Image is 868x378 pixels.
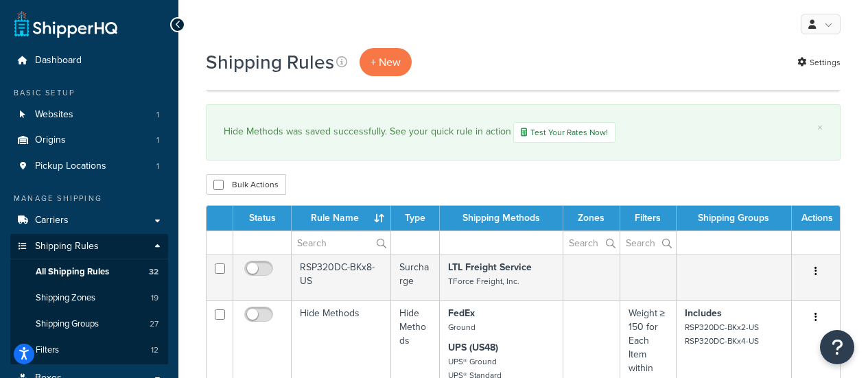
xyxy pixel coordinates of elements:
span: All Shipping Rules [36,266,109,278]
a: Shipping Rules [10,234,168,259]
a: Carriers [10,208,168,233]
div: Basic Setup [10,87,168,99]
a: Pickup Locations 1 [10,154,168,179]
strong: FedEx [448,306,475,320]
span: Shipping Rules [35,241,99,252]
span: 32 [149,266,159,278]
th: Actions [792,206,840,231]
li: All Shipping Rules [10,259,168,285]
span: 12 [151,344,159,356]
span: Origins [35,134,66,146]
span: 1 [156,109,159,121]
strong: Includes [685,306,722,320]
span: 1 [156,161,159,172]
p: + New [360,48,412,76]
li: Pickup Locations [10,154,168,179]
a: Dashboard [10,48,168,73]
span: Shipping Groups [36,318,99,330]
span: Pickup Locations [35,161,106,172]
small: RSP320DC-BKx2-US RSP320DC-BKx4-US [685,321,759,347]
a: Test Your Rates Now! [513,122,615,143]
th: Filters [620,206,677,231]
td: Surcharge [391,255,441,300]
a: Shipping Groups 27 [10,311,168,337]
input: Search [620,231,676,255]
span: Shipping Zones [36,292,95,304]
a: Settings [797,53,841,72]
span: Dashboard [35,55,82,67]
a: ShipperHQ Home [14,10,117,38]
li: Origins [10,128,168,153]
li: Shipping Groups [10,311,168,337]
a: Websites 1 [10,102,168,128]
a: Filters 12 [10,338,168,363]
li: Filters [10,338,168,363]
th: Rule Name : activate to sort column ascending [292,206,391,231]
a: × [817,122,823,133]
div: Hide Methods was saved successfully. See your quick rule in action [224,122,823,143]
th: Type [391,206,441,231]
div: Manage Shipping [10,193,168,204]
th: Shipping Groups [677,206,792,231]
small: TForce Freight, Inc. [448,275,519,287]
span: 19 [151,292,159,304]
h1: Shipping Rules [206,49,334,75]
button: Bulk Actions [206,174,286,195]
li: Shipping Zones [10,285,168,311]
strong: UPS (US48) [448,340,498,355]
strong: LTL Freight Service [448,260,532,274]
span: 1 [156,134,159,146]
th: Zones [563,206,620,231]
a: Origins 1 [10,128,168,153]
button: Open Resource Center [820,330,854,364]
span: Carriers [35,215,69,226]
li: Websites [10,102,168,128]
th: Status [233,206,292,231]
th: Shipping Methods [440,206,563,231]
td: RSP320DC-BKx8-US [292,255,391,300]
li: Shipping Rules [10,234,168,364]
small: Ground [448,321,476,333]
input: Search [292,231,390,255]
a: Shipping Zones 19 [10,285,168,311]
span: Websites [35,109,73,121]
span: Filters [36,344,59,356]
span: 27 [150,318,159,330]
input: Search [563,231,619,255]
a: All Shipping Rules 32 [10,259,168,285]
